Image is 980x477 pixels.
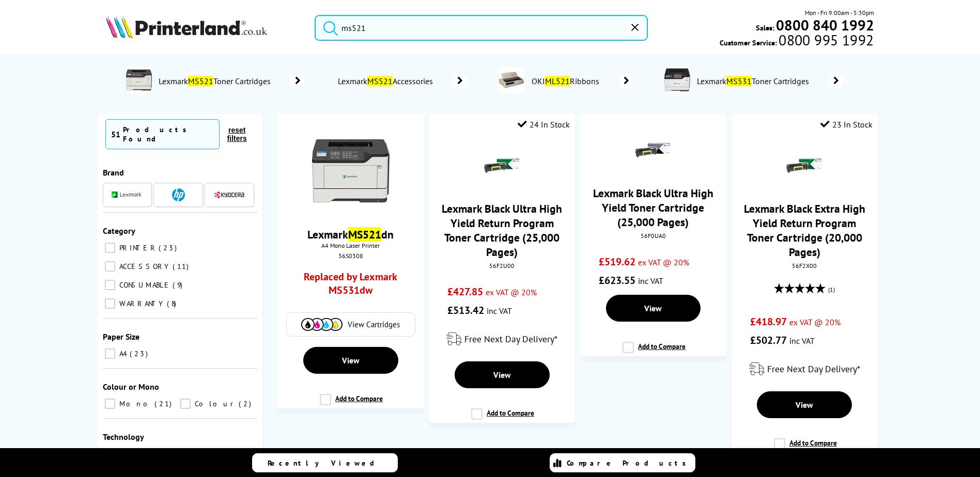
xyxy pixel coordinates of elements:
[744,201,865,259] a: Lexmark Black Extra High Yield Return Program Toner Cartridge (20,000 Pages)
[789,317,841,327] span: ex VAT @ 20%
[455,361,550,388] a: View
[644,303,662,313] span: View
[117,299,166,308] span: WARRANTY
[285,252,416,260] div: 36S0308
[111,129,120,139] span: 51
[434,325,570,354] div: modal_delivery
[103,167,124,178] span: Brand
[828,280,835,299] span: (1)
[776,15,874,35] b: 0800 840 1992
[756,23,774,33] span: Sales:
[188,76,213,86] mark: MS521
[774,438,837,458] label: Add to Compare
[777,35,874,45] span: 0800 995 1992
[117,243,158,252] span: PRINTER
[447,285,483,298] span: £427.85
[518,119,570,130] div: 24 In Stock
[252,453,398,472] a: Recently Viewed
[638,257,689,267] span: ex VAT @ 20%
[757,391,852,418] a: View
[739,262,870,269] div: 56F2X00
[320,394,383,414] label: Add to Compare
[464,333,557,345] span: Free Next Day Delivery*
[117,399,153,408] span: Mono
[312,132,390,210] img: Lexmark-MS521-Front-Small.jpg
[154,399,174,408] span: 21
[180,399,191,409] input: Colour 2
[112,192,143,198] img: Lexmark
[726,76,752,86] mark: MS531
[105,261,115,272] input: ACCESSORY 11
[484,148,520,184] img: Lexmark-MS-MX-32x-Black-RP-Cartridge-Small.gif
[167,299,179,308] span: 8
[126,67,152,93] img: 36S0308-conspage.jpg
[157,67,305,95] a: LexmarkMS521Toner Cartridges
[567,458,692,468] span: Compare Products
[550,453,695,472] a: Compare Products
[545,76,570,86] mark: ML521
[173,280,185,290] span: 9
[342,355,360,365] span: View
[737,355,873,384] div: modal_delivery
[105,280,115,290] input: CONSUMABLE 9
[105,348,115,359] input: A4 23
[720,35,874,47] span: Customer Service:
[336,74,468,88] a: LexmarkMS521Accessories
[348,320,400,329] span: View Cartridges
[805,8,874,18] span: Mon - Fri 9:00am - 5:30pm
[348,227,381,242] mark: MS521
[789,336,815,346] span: inc VAT
[159,243,179,252] span: 23
[105,399,115,409] input: Mono 21
[593,186,713,229] a: Lexmark Black Ultra High Yield Toner Cartridge (25,000 Pages)
[214,191,245,199] img: Kyocera
[292,318,410,331] a: View Cartridges
[117,349,129,358] span: A4
[493,370,511,380] span: View
[750,315,787,328] span: £418.97
[106,15,302,40] a: Printerland Logo
[786,148,822,184] img: Lexmark-MS-MX-32x-Black-RP-Cartridge-Small.gif
[239,399,254,408] span: 2
[117,262,172,271] span: ACCESSORY
[635,132,671,168] img: Lexmark-56F0UA0-Black-UHC-Toner-Small.gif
[103,381,159,392] span: Colour or Mono
[367,76,393,86] mark: MS521
[447,304,484,317] span: £513.42
[296,270,405,302] a: Replaced by Lexmark MS531dw
[130,349,150,358] span: 23
[103,226,135,236] span: Category
[303,347,398,374] a: View
[695,76,813,86] span: Lexmark Toner Cartridges
[106,15,267,38] img: Printerland Logo
[623,342,686,361] label: Add to Compare
[774,20,874,30] a: 0800 840 1992
[530,67,633,95] a: OKIML521Ribbons
[796,400,813,410] span: View
[123,125,214,144] div: Products Found
[487,306,512,316] span: inc VAT
[173,262,191,271] span: 11
[117,280,172,290] span: CONSUMABLE
[530,76,603,86] span: OKI Ribbons
[268,458,385,468] span: Recently Viewed
[767,363,860,375] span: Free Next Day Delivery*
[336,76,437,86] span: Lexmark Accessories
[442,201,562,259] a: Lexmark Black Ultra High Yield Return Program Toner Cartridge (25,000 Pages)
[599,274,635,287] span: £623.55
[750,333,787,347] span: £502.77
[283,242,418,249] span: A4 Mono Laser Printer
[695,67,844,95] a: LexmarkMS531Toner Cartridges
[301,318,343,331] img: Cartridges
[588,232,719,240] div: 56F0UA0
[103,432,144,442] span: Technology
[103,331,139,342] span: Paper Size
[599,255,635,268] span: £519.62
[638,276,663,286] span: inc VAT
[664,67,690,93] img: 38S0313-deptimage.jpg
[105,298,115,309] input: WARRANTY 8
[105,243,115,253] input: PRINTER 23
[486,287,537,297] span: ex VAT @ 20%
[307,227,394,242] a: LexmarkMS521dn
[471,408,534,428] label: Add to Compare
